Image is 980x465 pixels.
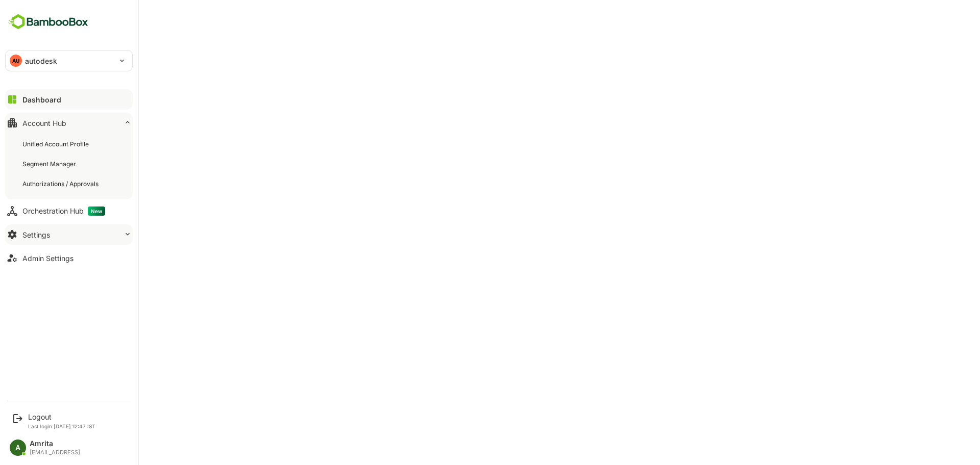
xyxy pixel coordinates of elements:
[88,206,105,216] span: New
[22,95,61,104] div: Dashboard
[5,248,133,268] button: Admin Settings
[5,12,91,32] img: BambooboxFullLogoMark.5f36c76dfaba33ec1ec1367b70bb1252.svg
[28,412,95,421] div: Logout
[28,423,95,429] p: Last login: [DATE] 12:47 IST
[22,140,91,148] div: Unified Account Profile
[22,119,66,127] div: Account Hub
[22,206,105,216] div: Orchestration Hub
[25,56,57,66] p: autodesk
[6,50,132,71] div: AUautodesk
[10,55,22,67] div: AU
[30,440,80,448] div: Amrita
[22,254,73,263] div: Admin Settings
[10,440,26,456] div: A
[22,160,78,168] div: Segment Manager
[5,201,133,221] button: Orchestration HubNew
[5,224,133,245] button: Settings
[22,179,101,188] div: Authorizations / Approvals
[5,113,133,133] button: Account Hub
[30,449,80,456] div: [EMAIL_ADDRESS]
[5,89,133,110] button: Dashboard
[22,230,50,239] div: Settings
